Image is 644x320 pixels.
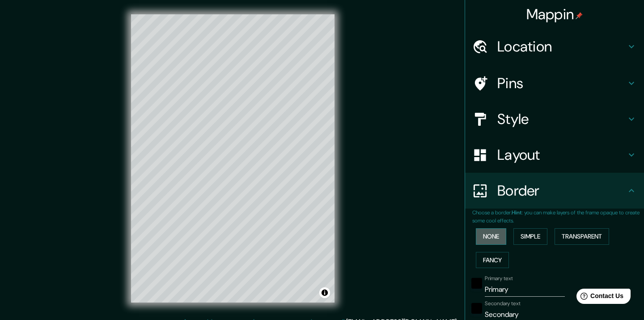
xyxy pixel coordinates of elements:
[564,285,634,310] iframe: Help widget launcher
[471,278,482,289] button: black
[526,5,583,23] h4: Mappin
[576,12,583,19] img: pin-icon.png
[472,209,644,225] p: Choose a border. : you can make layers of the frame opaque to create some cool effects.
[465,137,644,173] div: Layout
[555,228,609,245] button: Transparent
[465,65,644,101] div: Pins
[319,287,330,298] button: Toggle attribution
[485,275,513,282] label: Primary text
[497,182,626,200] h4: Border
[485,300,521,307] label: Secondary text
[497,110,626,128] h4: Style
[476,252,509,269] button: Fancy
[465,29,644,64] div: Location
[476,228,506,245] button: None
[497,38,626,55] h4: Location
[512,209,522,216] b: Hint
[513,228,547,245] button: Simple
[471,303,482,314] button: black
[497,74,626,92] h4: Pins
[497,146,626,164] h4: Layout
[465,173,644,209] div: Border
[465,101,644,137] div: Style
